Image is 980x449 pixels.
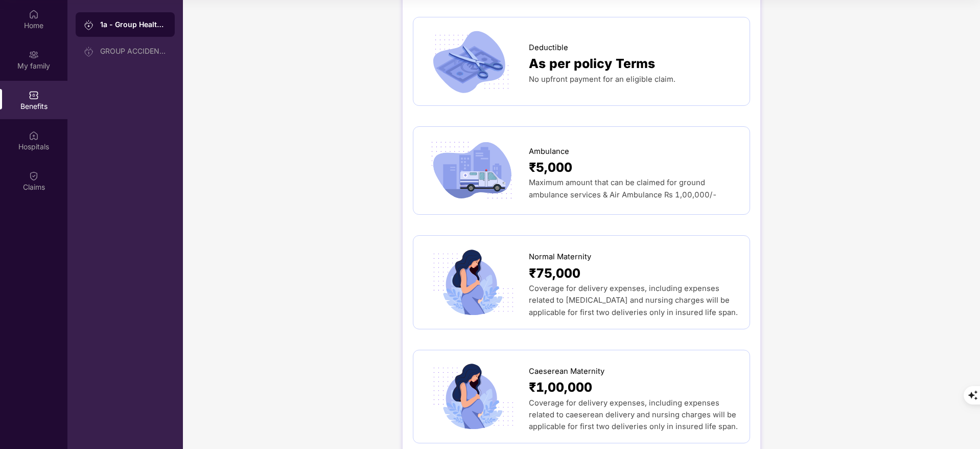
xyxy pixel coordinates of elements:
[29,90,39,100] img: svg+xml;base64,PHN2ZyBpZD0iQmVuZWZpdHMiIHhtbG5zPSJodHRwOi8vd3d3LnczLm9yZy8yMDAwL3N2ZyIgd2lkdGg9Ij...
[529,42,568,54] span: Deductible
[529,75,675,84] span: No upfront payment for an eligible claim.
[29,50,39,60] img: svg+xml;base64,PHN2ZyB3aWR0aD0iMjAiIGhlaWdodD0iMjAiIHZpZXdCb3g9IjAgMCAyMCAyMCIgZmlsbD0ibm9uZSIgeG...
[529,158,572,177] span: ₹5,000
[29,9,39,19] img: svg+xml;base64,PHN2ZyBpZD0iSG9tZSIgeG1sbnM9Imh0dHA6Ly93d3cudzMub3JnLzIwMDAvc3ZnIiB3aWR0aD0iMjAiIG...
[84,47,94,57] img: svg+xml;base64,PHN2ZyB3aWR0aD0iMjAiIGhlaWdodD0iMjAiIHZpZXdCb3g9IjAgMCAyMCAyMCIgZmlsbD0ibm9uZSIgeG...
[29,130,39,141] img: svg+xml;base64,PHN2ZyBpZD0iSG9zcGl0YWxzIiB4bWxucz0iaHR0cDovL3d3dy53My5vcmcvMjAwMC9zdmciIHdpZHRoPS...
[529,377,592,397] span: ₹1,00,000
[84,20,94,30] img: svg+xml;base64,PHN2ZyB3aWR0aD0iMjAiIGhlaWdodD0iMjAiIHZpZXdCb3g9IjAgMCAyMCAyMCIgZmlsbD0ibm9uZSIgeG...
[529,251,591,263] span: Normal Maternity
[424,249,520,316] img: icon
[424,363,520,430] img: icon
[529,366,604,377] span: Caeserean Maternity
[529,284,738,317] span: Coverage for delivery expenses, including expenses related to [MEDICAL_DATA] and nursing charges ...
[424,28,520,95] img: icon
[100,47,167,55] div: GROUP ACCIDENTAL INSURANCE
[529,146,569,158] span: Ambulance
[100,19,167,30] div: 1a - Group Health Insurance
[529,54,655,74] span: As per policy Terms
[529,263,580,283] span: ₹75,000
[529,178,717,199] span: Maximum amount that can be claimed for ground ambulance services & Air Ambulance Rs 1,00,000/-
[529,398,738,431] span: Coverage for delivery expenses, including expenses related to caeserean delivery and nursing char...
[424,137,520,205] img: icon
[29,171,39,181] img: svg+xml;base64,PHN2ZyBpZD0iQ2xhaW0iIHhtbG5zPSJodHRwOi8vd3d3LnczLm9yZy8yMDAwL3N2ZyIgd2lkdGg9IjIwIi...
